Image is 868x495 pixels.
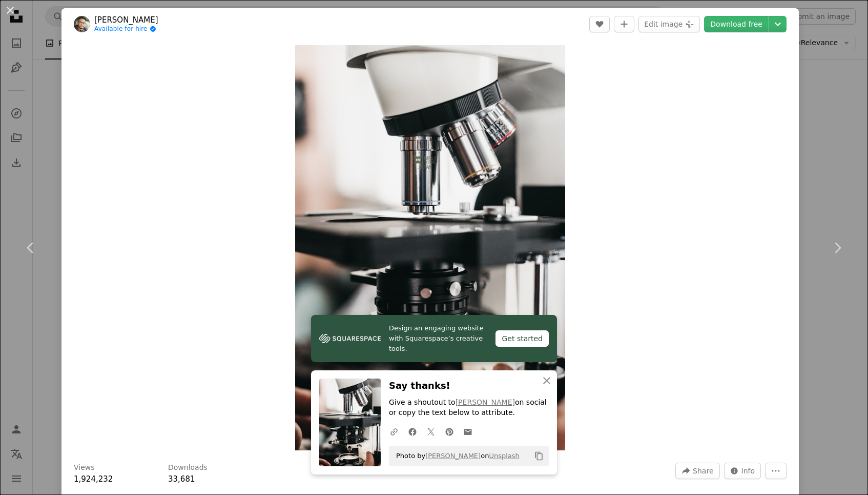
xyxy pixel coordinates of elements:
a: [PERSON_NAME] [425,452,481,460]
span: 33,681 [168,474,195,484]
h3: Views [74,463,95,473]
button: Copy to clipboard [530,447,548,465]
span: 1,924,232 [74,474,113,484]
button: Add to Collection [614,16,634,32]
a: Download free [704,16,769,32]
button: Stats about this image [724,463,761,479]
h3: Say thanks! [389,379,549,393]
img: black and silver coffee maker [295,45,565,450]
button: Edit image [638,16,700,32]
h3: Downloads [168,463,208,473]
p: Give a shoutout to on social or copy the text below to attribute. [389,398,549,418]
span: Design an engaging website with Squarespace’s creative tools. [389,323,487,354]
a: Available for hire [94,25,158,33]
a: Share over email [459,421,477,442]
button: Zoom in on this image [295,45,565,450]
img: Go to Logan Gutierrez's profile [74,16,90,32]
button: Choose download size [769,16,787,32]
div: Get started [495,330,549,347]
span: Info [741,463,755,479]
span: Photo by on [391,448,520,464]
a: Next [807,199,868,297]
img: file-1606177908946-d1eed1cbe4f5image [319,331,381,346]
a: [PERSON_NAME] [456,398,515,406]
a: [PERSON_NAME] [94,15,158,25]
button: Share this image [675,463,719,479]
button: Like [589,16,610,32]
a: Design an engaging website with Squarespace’s creative tools.Get started [311,315,557,362]
a: Unsplash [489,452,519,460]
a: Share on Pinterest [440,421,459,442]
a: Share on Twitter [422,421,440,442]
span: Share [693,463,713,479]
button: More Actions [765,463,787,479]
a: Share on Facebook [403,421,422,442]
